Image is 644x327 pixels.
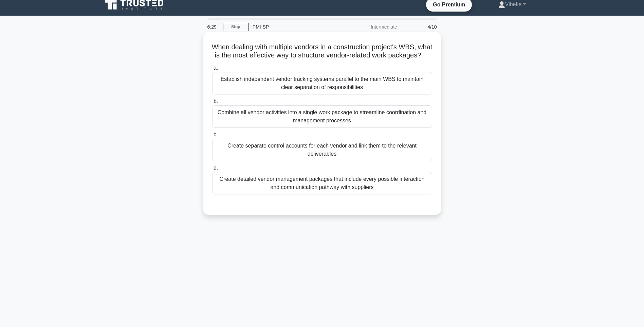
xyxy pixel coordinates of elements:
[214,165,218,171] span: d.
[212,139,432,161] div: Create separate control accounts for each vendor and link them to the relevant deliverables
[212,72,432,94] div: Establish independent vendor tracking systems parallel to the main WBS to maintain clear separati...
[212,105,432,128] div: Combine all vendor activities into a single work package to streamline coordination and managemen...
[214,65,218,71] span: a.
[214,98,218,104] span: b.
[249,20,342,34] div: PMI-SP
[429,0,469,9] a: Go Premium
[211,43,433,60] h5: When dealing with multiple vendors in a construction project's WBS, what is the most effective wa...
[212,172,432,194] div: Create detailed vendor management packages that include every possible interaction and communicat...
[214,132,218,137] span: c.
[342,20,401,34] div: Intermediate
[203,20,223,34] div: 6:29
[401,20,441,34] div: 4/10
[223,23,249,31] a: Stop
